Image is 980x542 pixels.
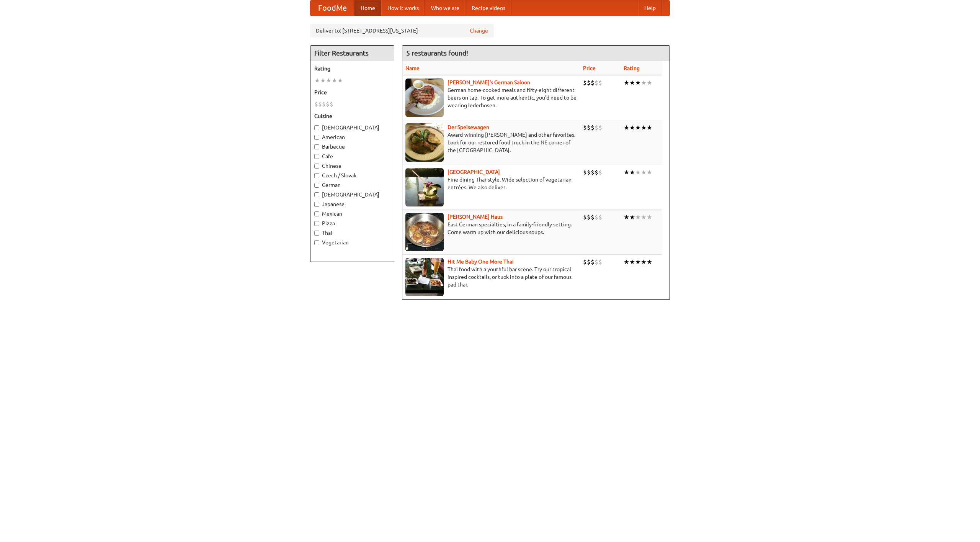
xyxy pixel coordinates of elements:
h4: Filter Restaurants [310,46,394,61]
h5: Rating [314,65,390,72]
li: ★ [647,123,652,132]
li: ★ [635,258,641,266]
li: ★ [326,76,332,85]
li: ★ [624,79,629,87]
li: $ [587,123,591,132]
img: speisewagen.jpg [405,123,444,162]
ng-pluralize: 5 restaurants found! [406,49,468,57]
img: kohlhaus.jpg [405,213,444,251]
a: Name [405,65,420,71]
li: $ [583,79,587,87]
li: ★ [635,79,641,87]
label: [DEMOGRAPHIC_DATA] [314,124,390,131]
li: $ [598,123,602,132]
input: [DEMOGRAPHIC_DATA] [314,125,319,130]
label: Chinese [314,162,390,170]
li: ★ [641,79,647,87]
li: ★ [647,258,652,266]
a: Home [354,0,381,16]
li: ★ [624,258,629,266]
label: Barbecue [314,143,390,151]
li: $ [591,123,595,132]
li: ★ [629,79,635,87]
li: $ [598,213,602,221]
li: ★ [635,123,641,132]
li: $ [587,258,591,266]
li: $ [591,79,595,87]
img: esthers.jpg [405,79,444,117]
li: $ [598,168,602,177]
input: Pizza [314,221,319,226]
input: Thai [314,231,319,236]
li: $ [595,123,598,132]
label: Mexican [314,210,390,218]
p: East German specialties, in a family-friendly setting. Come warm up with our delicious soups. [405,221,577,236]
a: Der Speisewagen [448,124,489,130]
li: $ [595,168,598,177]
a: Recipe videos [465,0,511,16]
li: $ [595,79,598,87]
a: [GEOGRAPHIC_DATA] [448,169,500,175]
li: ★ [629,258,635,266]
li: ★ [647,213,652,221]
li: ★ [635,168,641,177]
input: Mexican [314,211,319,216]
li: $ [583,123,587,132]
label: German [314,181,390,189]
h5: Cuisine [314,112,390,120]
li: ★ [641,168,647,177]
input: American [314,135,319,140]
li: $ [591,213,595,221]
li: ★ [629,213,635,221]
a: Change [470,27,488,34]
li: $ [587,79,591,87]
input: Cafe [314,154,319,159]
li: $ [598,79,602,87]
input: [DEMOGRAPHIC_DATA] [314,192,319,197]
li: $ [314,100,318,108]
a: Hit Me Baby One More Thai [448,259,514,265]
li: $ [326,100,330,108]
img: babythai.jpg [405,258,444,296]
li: $ [598,258,602,266]
label: Pizza [314,219,390,227]
li: ★ [332,76,337,85]
a: Price [583,65,596,71]
input: Barbecue [314,144,319,149]
label: Thai [314,229,390,237]
a: Who we are [425,0,465,16]
li: $ [322,100,326,108]
li: $ [583,213,587,221]
a: Help [638,0,662,16]
input: Czech / Slovak [314,173,319,178]
li: $ [330,100,333,108]
a: FoodMe [310,0,354,16]
label: American [314,133,390,141]
p: Award-winning [PERSON_NAME] and other favorites. Look for our restored food truck in the NE corne... [405,131,577,154]
div: Deliver to: [STREET_ADDRESS][US_STATE] [310,24,494,38]
p: Fine dining Thai-style. Wide selection of vegetarian entrées. We also deliver. [405,176,577,191]
a: [PERSON_NAME] Haus [448,214,503,220]
li: ★ [647,79,652,87]
li: $ [318,100,322,108]
input: Japanese [314,202,319,207]
li: ★ [635,213,641,221]
li: ★ [641,123,647,132]
label: Japanese [314,200,390,208]
img: satay.jpg [405,168,444,206]
li: $ [595,213,598,221]
li: $ [591,168,595,177]
input: German [314,183,319,188]
label: Czech / Slovak [314,172,390,179]
a: Rating [624,65,640,71]
li: ★ [337,76,343,85]
li: ★ [641,213,647,221]
li: $ [587,213,591,221]
li: ★ [624,213,629,221]
li: ★ [647,168,652,177]
a: [PERSON_NAME]'s German Saloon [448,79,530,85]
